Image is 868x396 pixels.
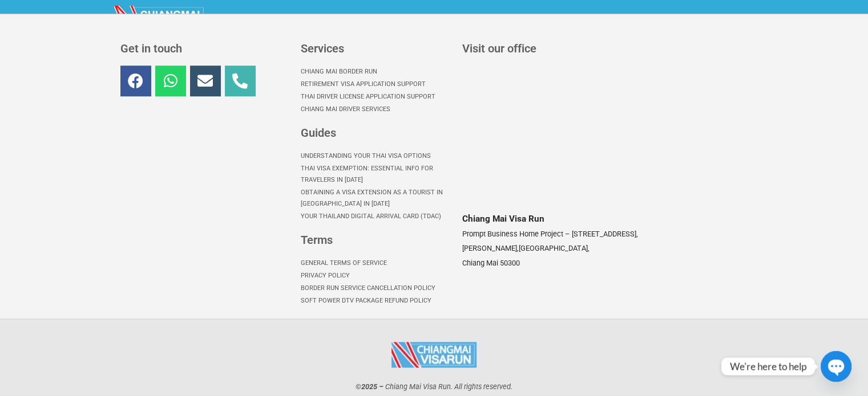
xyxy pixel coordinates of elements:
[301,43,451,54] h3: Services
[462,214,544,224] span: Chiang Mai Visa Run
[301,66,451,78] a: Chiang Mai Border Run
[301,150,451,162] a: Understanding Your Thai Visa options
[462,43,746,54] h3: Visit our office
[120,43,289,54] h3: Get in touch
[301,234,451,246] h3: Terms
[301,150,451,223] nav: Menu
[434,7,759,33] nav: Menu
[301,210,451,223] a: Your Thailand Digital Arrival Card (TDAC)
[301,103,451,116] a: Chiang Mai Driver Services
[301,162,451,186] a: Thai Visa Exemption: Essential Info for Travelers in [DATE]
[301,91,451,103] a: Thai Driver License Application Support
[462,230,570,238] span: Prompt Business Home Project –
[301,127,451,138] h3: Guides
[301,270,451,282] a: Privacy Policy
[451,382,512,391] span: . All rights reserved.
[356,382,361,391] span: ©
[301,186,451,210] a: Obtaining a Visa Extension as a Tourist in [GEOGRAPHIC_DATA] in [DATE]
[301,295,451,307] a: Soft Power DTV Package Refund Policy
[301,282,451,295] a: Border Run Service Cancellation Policy
[301,257,451,307] nav: Menu
[301,66,451,116] nav: Menu
[462,244,590,267] span: [GEOGRAPHIC_DATA], Chiang Mai 50300
[301,78,451,91] a: Retirement Visa Application Support
[385,382,451,391] span: Chiang Mai Visa Run
[361,382,383,391] strong: 2025 –
[652,7,759,33] a: OTHER SERVICES
[301,257,451,270] a: General Terms of Service
[539,7,651,33] a: BOOK A BORDER RUN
